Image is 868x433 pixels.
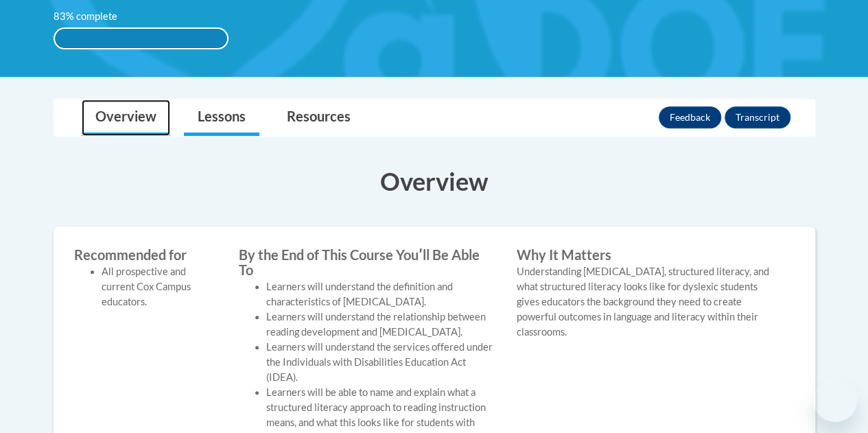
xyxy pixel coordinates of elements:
a: Resources [273,100,364,136]
iframe: Button to launch messaging window [813,378,857,422]
li: Learners will understand the services offered under the Individuals with Disabilities Education A... [266,340,496,385]
label: Why It Matters [517,247,774,262]
div: 100% [55,29,227,48]
a: Lessons [184,100,259,136]
h3: Overview [54,164,815,198]
a: Overview [82,100,170,136]
label: Recommended for [74,247,218,262]
li: Learners will understand the definition and characteristics of [MEDICAL_DATA]. [266,279,496,309]
li: Learners will understand the relationship between reading development and [MEDICAL_DATA]. [266,309,496,340]
button: Feedback [659,106,721,128]
label: By the End of This Course Youʹll Be Able To [239,247,496,277]
button: Transcript [725,106,790,128]
li: All prospective and current Cox Campus educators. [102,264,218,309]
label: 83% complete [54,9,132,24]
div: Understanding [MEDICAL_DATA], structured literacy, and what structured literacy looks like for dy... [517,264,774,340]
